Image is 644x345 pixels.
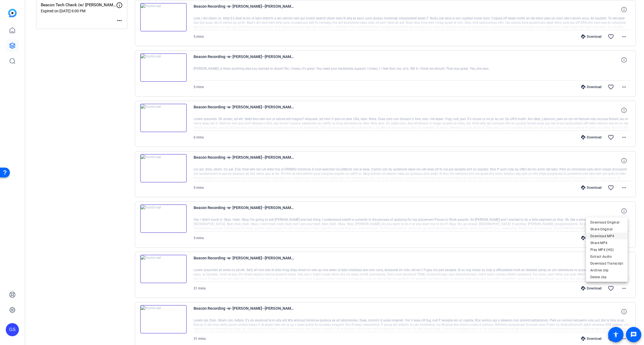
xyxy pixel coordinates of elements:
span: Delete clip [590,274,623,280]
span: Download MP4 [590,233,623,239]
span: Play MP4 (HQ) [590,247,623,253]
span: Download Original [590,219,623,226]
span: Share Original [590,226,623,233]
span: Share MP4 [590,240,623,246]
span: Archive clip [590,267,623,274]
span: Extract Audio [590,253,623,260]
span: Download Transcript [590,260,623,267]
